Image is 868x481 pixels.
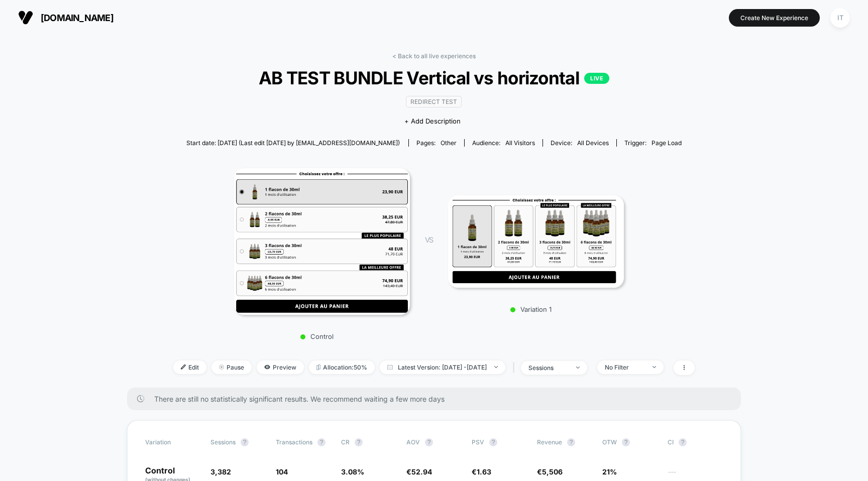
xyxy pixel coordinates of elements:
span: Page Load [652,139,682,147]
img: end [219,365,224,370]
img: Control main [234,168,410,315]
span: 1.63 [477,467,491,476]
a: < Back to all live experiences [392,52,476,60]
span: Sessions [210,438,236,446]
img: end [494,366,498,368]
div: Trigger: [624,139,682,147]
span: € [472,467,491,476]
span: CR [341,438,350,446]
div: Pages: [416,139,457,147]
span: other [441,139,457,147]
button: ? [355,438,363,446]
span: 21% [602,467,617,476]
span: PSV [472,438,484,446]
span: Preview [257,360,304,374]
span: CI [668,438,723,446]
span: Pause [211,360,252,374]
p: Variation 1 [443,305,619,313]
button: Create New Experience [729,9,820,27]
span: Transactions [276,438,312,446]
img: Variation 1 main [448,195,624,288]
p: Control [229,332,405,340]
span: 3.08 % [341,467,364,476]
button: [DOMAIN_NAME] [15,10,117,26]
span: AOV [406,438,420,446]
span: € [406,467,432,476]
button: ? [622,438,630,446]
span: 5,506 [542,467,563,476]
img: edit [181,365,186,370]
span: 3,382 [210,467,231,476]
span: Variation [145,438,200,446]
span: Device: [542,139,616,147]
button: ? [567,438,575,446]
span: Latest Version: [DATE] - [DATE] [380,360,505,374]
span: Revenue [537,438,562,446]
img: rebalance [316,365,320,370]
span: VS [425,235,433,244]
span: + Add Description [404,116,461,127]
span: There are still no statistically significant results. We recommend waiting a few more days [154,395,721,403]
span: all devices [577,139,609,147]
button: ? [679,438,687,446]
div: No Filter [605,364,645,371]
button: ? [317,438,325,446]
span: AB TEST BUNDLE Vertical vs horizontal [199,67,669,88]
div: Audience: [472,139,535,147]
div: sessions [528,364,569,372]
span: [DOMAIN_NAME] [41,13,114,23]
div: IT [830,8,850,28]
span: Redirect Test [406,96,462,107]
img: Visually logo [18,10,33,25]
button: IT [827,8,853,28]
p: LIVE [584,73,609,84]
span: OTW [602,438,658,446]
span: Allocation: 50% [309,360,375,374]
button: ? [241,438,249,446]
span: Edit [173,360,206,374]
button: ? [489,438,497,446]
span: € [537,467,563,476]
span: Start date: [DATE] (Last edit [DATE] by [EMAIL_ADDRESS][DOMAIN_NAME]) [186,139,400,147]
img: end [576,367,580,369]
img: calendar [387,365,393,370]
span: 52.94 [411,467,432,476]
span: | [510,360,521,375]
button: ? [425,438,433,446]
span: 104 [276,467,288,476]
span: All Visitors [505,139,535,147]
img: end [653,366,656,368]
